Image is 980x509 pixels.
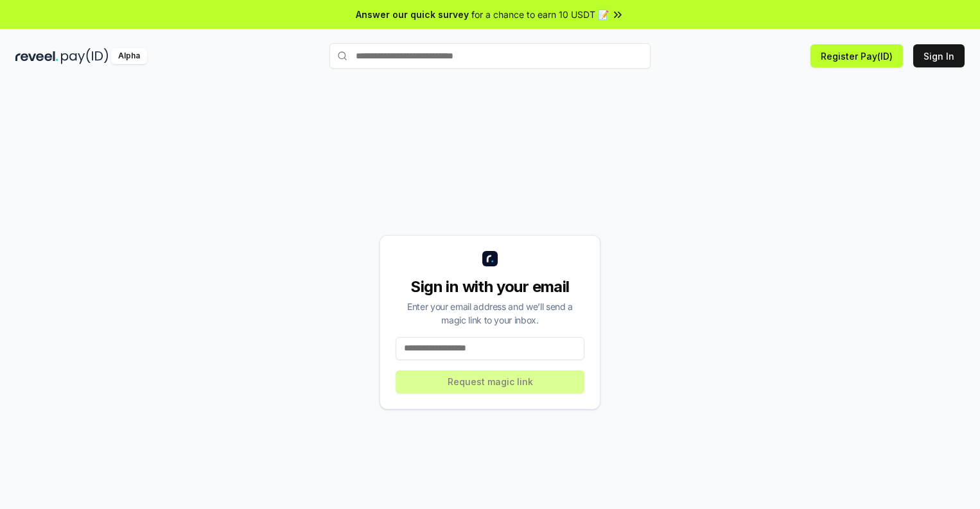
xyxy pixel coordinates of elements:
img: reveel_dark [15,48,58,64]
img: logo_small [482,251,498,266]
span: for a chance to earn 10 USDT 📝 [471,8,609,21]
img: pay_id [61,48,109,64]
div: Alpha [111,48,147,64]
button: Register Pay(ID) [810,44,903,67]
button: Sign In [913,44,965,67]
span: Answer our quick survey [356,8,469,21]
div: Sign in with your email [396,277,584,297]
div: Enter your email address and we’ll send a magic link to your inbox. [396,300,584,327]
